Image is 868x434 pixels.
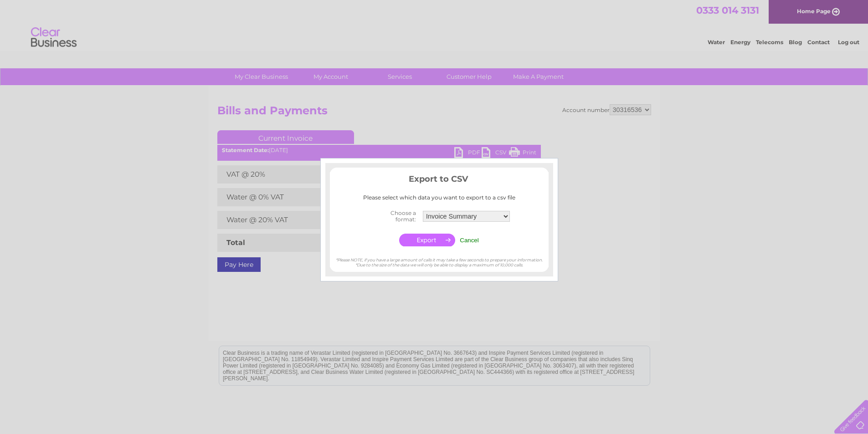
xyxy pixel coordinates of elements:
img: logo.png [31,24,77,51]
a: Energy [730,39,750,46]
div: Clear Business is a trading name of Verastar Limited (registered in [GEOGRAPHIC_DATA] No. 3667643... [219,5,650,44]
a: Blog [789,39,802,46]
div: Please select which data you want to export to a csv file [330,194,549,201]
a: Telecoms [756,39,783,46]
th: Choose a format: [366,207,421,225]
a: Contact [807,39,830,46]
div: *Please NOTE, if you have a large amount of calls it may take a few seconds to prepare your infor... [330,249,549,267]
a: Log out [838,39,859,46]
a: 0333 014 3131 [696,5,759,16]
input: Cancel [460,237,479,244]
a: Water [708,39,725,46]
h3: Export to CSV [330,173,549,189]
